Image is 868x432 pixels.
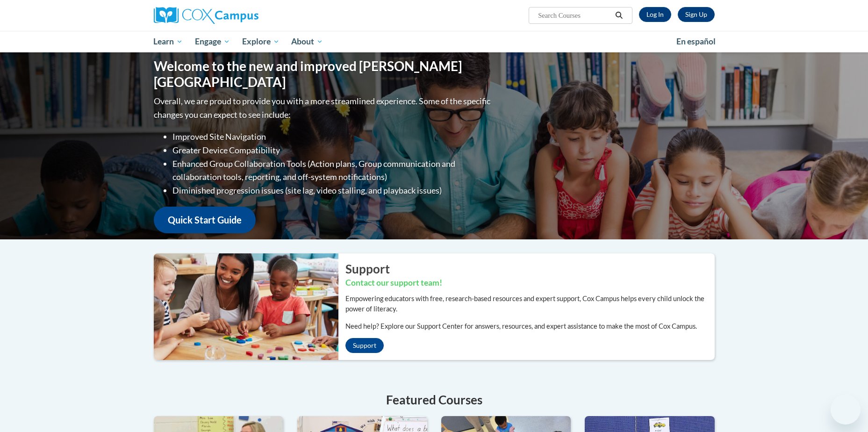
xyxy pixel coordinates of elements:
[148,31,189,52] a: Learn
[189,31,236,52] a: Engage
[154,7,331,24] a: Cox Campus
[153,36,183,47] span: Learn
[345,321,715,331] p: Need help? Explore our Support Center for answers, resources, and expert assistance to make the m...
[639,7,671,22] a: Log In
[172,184,493,197] li: Diminished progression issues (site lag, video stalling, and playback issues)
[291,36,323,47] span: About
[140,31,729,52] div: Main menu
[345,260,715,277] h2: Support
[831,395,861,425] iframe: Button to launch messaging window
[172,157,493,184] li: Enhanced Group Collaboration Tools (Action plans, Group communication and collaboration tools, re...
[242,36,280,47] span: Explore
[678,7,715,22] a: Register
[154,94,493,122] p: Overall, we are proud to provide you with a more streamlined experience. Some of the specific cha...
[612,10,626,21] button: Search
[147,253,338,360] img: ...
[345,294,715,314] p: Empowering educators with free, research-based resources and expert support, Cox Campus helps eve...
[537,10,612,21] input: Search Courses
[670,32,722,51] a: En español
[345,277,715,289] h3: Contact our support team!
[154,58,493,90] h1: Welcome to the new and improved [PERSON_NAME][GEOGRAPHIC_DATA]
[172,144,493,157] li: Greater Device Compatibility
[154,7,258,24] img: Cox Campus
[172,130,493,144] li: Improved Site Navigation
[154,391,715,409] h4: Featured Courses
[345,338,384,353] a: Support
[195,36,230,47] span: Engage
[676,36,716,46] span: En español
[236,31,286,52] a: Explore
[154,207,256,233] a: Quick Start Guide
[285,31,329,52] a: About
